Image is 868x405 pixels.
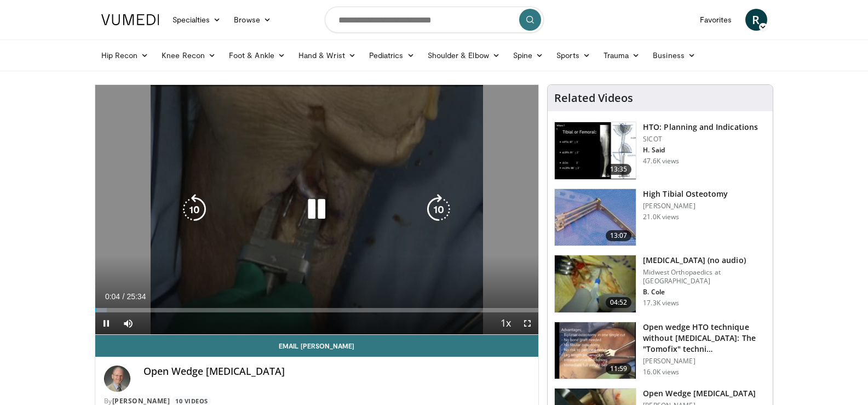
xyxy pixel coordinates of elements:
[101,14,159,25] img: VuMedi Logo
[104,366,130,392] img: Avatar
[555,189,636,246] img: c11a38e3-950c-4dae-9309-53f3bdf05539.150x105_q85_crop-smart_upscale.jpg
[643,189,728,199] h3: High Tibial Osteotomy
[643,357,766,366] p: [PERSON_NAME]
[606,363,632,374] span: 11:59
[555,255,636,312] img: 38896_0000_3.png.150x105_q85_crop-smart_upscale.jpg
[643,202,728,210] p: [PERSON_NAME]
[95,85,539,335] video-js: Video Player
[550,44,597,66] a: Sports
[643,268,766,286] p: Midwest Orthopaedics at [GEOGRAPHIC_DATA]
[325,7,544,33] input: Search topics, interventions
[646,44,702,66] a: Business
[554,255,766,313] a: 04:52 [MEDICAL_DATA] (no audio) Midwest Orthopaedics at [GEOGRAPHIC_DATA] B. Cole 17.3K views
[555,122,636,179] img: 297961_0002_1.png.150x105_q85_crop-smart_upscale.jpg
[363,44,421,66] a: Pediatrics
[606,164,632,175] span: 13:35
[643,122,758,133] h3: HTO: Planning and Indications
[123,292,125,301] span: /
[643,135,758,144] p: SICOT
[745,9,767,31] a: R
[643,299,679,307] p: 17.3K views
[292,44,363,66] a: Hand & Wrist
[643,368,679,377] p: 16.0K views
[554,92,633,105] h4: Related Videos
[554,322,766,380] a: 11:59 Open wedge HTO technique without [MEDICAL_DATA]: The "Tomofix" techni… [PERSON_NAME] 16.0K ...
[143,366,530,378] h4: Open Wedge [MEDICAL_DATA]
[95,44,156,66] a: Hip Recon
[643,322,766,355] h3: Open wedge HTO technique without [MEDICAL_DATA]: The "Tomofix" techni…
[222,44,292,66] a: Foot & Ankle
[693,9,739,31] a: Favorites
[643,157,679,166] p: 47.6K views
[554,122,766,180] a: 13:35 HTO: Planning and Indications SICOT H. Said 47.6K views
[597,44,647,66] a: Trauma
[95,312,117,334] button: Pause
[606,297,632,308] span: 04:52
[643,388,756,399] h3: Open Wedge [MEDICAL_DATA]
[516,312,538,334] button: Fullscreen
[421,44,507,66] a: Shoulder & Elbow
[643,146,758,155] p: H. Said
[554,189,766,247] a: 13:07 High Tibial Osteotomy [PERSON_NAME] 21.0K views
[155,44,222,66] a: Knee Recon
[166,9,228,31] a: Specialties
[227,9,278,31] a: Browse
[127,292,146,301] span: 25:34
[495,312,516,334] button: Playback Rate
[643,213,679,221] p: 21.0K views
[507,44,550,66] a: Spine
[117,312,139,334] button: Mute
[643,255,766,266] h3: [MEDICAL_DATA] (no audio)
[643,288,766,296] p: B. Cole
[555,322,636,379] img: 6da97908-3356-4b25-aff2-ae42dc3f30de.150x105_q85_crop-smart_upscale.jpg
[105,292,120,301] span: 0:04
[95,335,539,357] a: Email [PERSON_NAME]
[95,308,539,312] div: Progress Bar
[606,230,632,241] span: 13:07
